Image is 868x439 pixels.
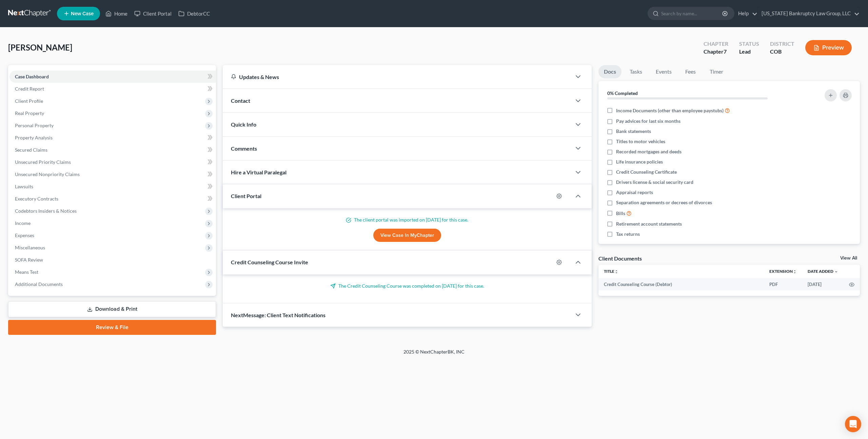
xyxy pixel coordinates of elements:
a: Lawsuits [9,180,216,193]
div: COB [770,48,794,56]
span: Personal Property [15,122,54,128]
button: Preview [805,40,852,55]
span: Retirement account statements [616,221,682,227]
span: Quick Info [231,121,256,128]
a: Date Added expand_more [808,269,838,274]
span: Bank statements [616,128,651,135]
div: District [770,40,794,48]
span: Credit Report [15,86,44,92]
span: Comments [231,145,257,152]
span: Client Portal [231,193,261,199]
span: Recorded mortgages and deeds [616,148,682,155]
a: Case Dashboard [9,71,216,83]
span: Miscellaneous [15,245,45,250]
span: New Case [71,11,94,16]
span: Lawsuits [15,184,33,189]
a: [US_STATE] Bankruptcy Law Group, LLC [758,7,860,20]
div: Chapter [704,48,728,56]
a: View Case in MyChapter [373,229,441,242]
td: PDF [764,278,802,290]
a: Events [650,65,677,78]
span: Case Dashboard [15,74,49,79]
a: Unsecured Priority Claims [9,156,216,168]
span: SOFA Review [15,257,43,263]
span: Separation agreements or decrees of divorces [616,199,712,206]
a: Timer [704,65,729,78]
td: [DATE] [802,278,844,290]
span: Tax returns [616,231,640,237]
a: Executory Contracts [9,193,216,205]
span: Property Analysis [15,135,53,140]
div: Status [739,40,759,48]
span: Client Profile [15,98,43,104]
div: Chapter [704,40,728,48]
a: Unsecured Nonpriority Claims [9,168,216,180]
div: Client Documents [598,255,642,262]
span: [PERSON_NAME] [8,42,72,52]
div: Open Intercom Messenger [845,416,861,432]
span: Codebtors Insiders & Notices [15,208,77,214]
span: Credit Counseling Course Invite [231,259,308,265]
span: Life insurance policies [616,158,663,165]
span: Real Property [15,110,44,116]
a: Help [735,7,757,20]
i: unfold_more [793,270,797,274]
div: Updates & News [231,73,563,80]
a: Titleunfold_more [604,269,618,274]
a: Secured Claims [9,144,216,156]
span: Expenses [15,232,34,238]
span: Income Documents (other than employee paystubs) [616,107,724,114]
div: Lead [739,48,759,56]
a: Docs [598,65,622,78]
i: unfold_more [614,270,618,274]
span: Appraisal reports [616,189,653,196]
span: Hire a Virtual Paralegal [231,169,287,175]
td: Credit Counseling Course (Debtor) [598,278,764,290]
span: Drivers license & social security card [616,179,693,186]
p: The client portal was imported on [DATE] for this case. [231,216,584,223]
strong: 0% Completed [607,90,638,96]
span: NextMessage: Client Text Notifications [231,312,325,318]
span: Secured Claims [15,147,47,153]
a: Property Analysis [9,132,216,144]
span: Unsecured Priority Claims [15,159,71,165]
a: Extensionunfold_more [769,269,797,274]
span: Contact [231,97,250,104]
i: expand_more [834,270,838,274]
span: Pay advices for last six months [616,118,680,125]
a: SOFA Review [9,254,216,266]
p: The Credit Counseling Course was completed on [DATE] for this case. [231,283,584,289]
input: Search by name... [661,7,723,20]
a: Credit Report [9,83,216,95]
span: Executory Contracts [15,196,58,202]
span: Additional Documents [15,281,63,287]
a: Download & Print [8,301,216,317]
span: Credit Counseling Certificate [616,169,677,175]
div: 2025 © NextChapterBK, INC [241,348,627,361]
span: Means Test [15,269,38,275]
a: Review & File [8,320,216,335]
a: DebtorCC [175,7,213,20]
a: Client Portal [131,7,175,20]
a: Tasks [624,65,648,78]
span: Unsecured Nonpriority Claims [15,171,80,177]
span: 7 [724,48,727,55]
span: Income [15,220,31,226]
a: Fees [680,65,702,78]
a: Home [102,7,131,20]
span: Bills [616,210,625,217]
a: View All [840,256,857,261]
span: Titles to motor vehicles [616,138,665,145]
